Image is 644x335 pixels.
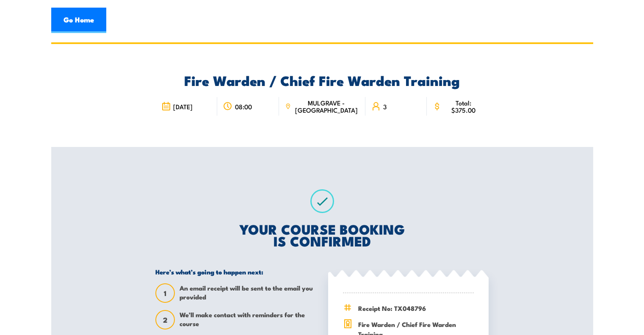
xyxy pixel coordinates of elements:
h5: Here’s what’s going to happen next: [155,268,316,276]
span: An email receipt will be sent to the email you provided [180,283,316,303]
span: MULGRAVE - [GEOGRAPHIC_DATA] [293,99,359,114]
span: 08:00 [235,103,252,110]
span: Receipt No: TX048796 [358,303,474,313]
span: 3 [383,103,387,110]
span: 2 [156,316,174,324]
span: We’ll make contact with reminders for the course [180,310,316,329]
h2: YOUR COURSE BOOKING IS CONFIRMED [155,223,489,246]
span: [DATE] [173,103,193,110]
h2: Fire Warden / Chief Fire Warden Training [155,74,489,86]
span: 1 [156,289,174,298]
a: Go Home [51,8,106,33]
span: Total: $375.00 [444,99,483,114]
